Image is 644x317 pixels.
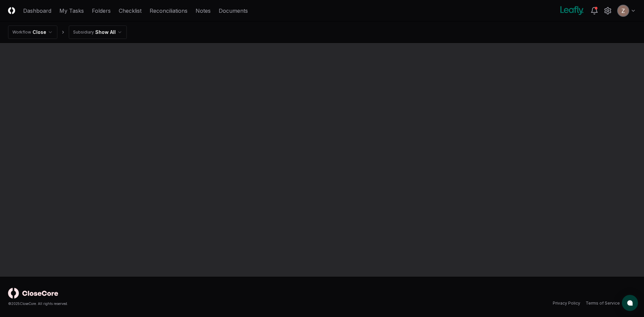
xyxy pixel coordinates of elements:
[8,7,15,14] img: Logo
[622,295,638,311] button: atlas-launcher
[59,7,84,15] a: My Tasks
[586,300,620,306] a: Terms of Service
[8,301,322,306] div: © 2025 CloseCore. All rights reserved.
[119,7,142,15] a: Checklist
[92,7,111,15] a: Folders
[23,7,51,15] a: Dashboard
[12,29,31,35] div: Workflow
[618,5,629,16] img: ACg8ocKnDsamp5-SE65NkOhq35AnOBarAXdzXQ03o9g231ijNgHgyA=s96-c
[196,7,211,15] a: Notes
[73,29,94,35] div: Subsidiary
[8,288,58,299] img: logo
[219,7,248,15] a: Documents
[553,300,580,306] a: Privacy Policy
[559,5,585,16] img: Leafly logo
[8,25,127,39] nav: breadcrumb
[150,7,187,15] a: Reconciliations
